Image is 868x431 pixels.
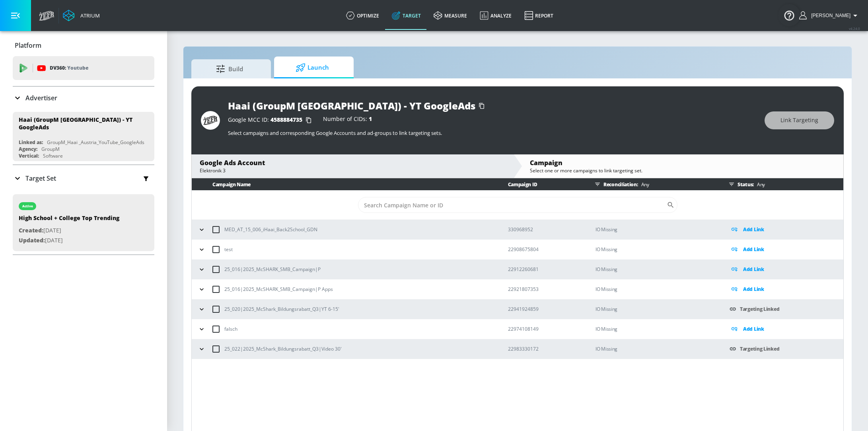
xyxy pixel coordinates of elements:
p: DV360: [50,64,88,72]
div: GroupM_Haai _Austria_YouTube_GoogleAds [47,139,144,146]
div: Search CID Name or Number [358,197,677,213]
p: 22974108149 [508,325,583,333]
button: [PERSON_NAME] [799,11,860,20]
span: login as: stephanie.wolklin@zefr.com [808,13,850,18]
p: Add Link [743,285,764,294]
div: Haai (GroupM [GEOGRAPHIC_DATA]) - YT GoogleAdsLinked as:GroupM_Haai _Austria_YouTube_GoogleAdsAge... [13,112,154,161]
p: falsch [224,325,237,333]
div: Add Link [730,324,843,333]
div: Elektronik 3 [200,167,505,174]
p: [DATE] [19,236,119,246]
p: 25_016|2025_McSHARK_SMB_Campaign|P Apps [224,285,333,293]
p: Any [638,180,649,189]
span: Build [199,59,260,78]
th: Campaign ID [495,178,583,191]
p: test [224,245,233,254]
p: 22983330172 [508,345,583,353]
a: Target [385,1,427,30]
div: Atrium [77,12,100,19]
p: Target Set [25,174,56,183]
a: Analyze [473,1,518,30]
div: Vertical: [19,152,39,159]
p: [DATE] [19,226,119,236]
div: Google Ads Account [200,158,505,167]
p: Advertiser [25,94,57,102]
div: GroupM [41,146,60,152]
div: Add Link [730,225,843,234]
div: Google Ads AccountElektronik 3 [192,154,513,178]
div: Haai (GroupM [GEOGRAPHIC_DATA]) - YT GoogleAds [228,99,475,112]
p: Youtube [67,64,88,72]
div: activeHigh School + College Top TrendingCreated:[DATE]Updated:[DATE] [13,194,154,251]
div: Select one or more campaigns to link targeting set. [530,167,835,174]
div: Haai (GroupM [GEOGRAPHIC_DATA]) - YT GoogleAds [19,116,141,131]
div: Target Set [13,165,154,191]
p: IO Missing [596,245,717,254]
div: Add Link [730,245,843,254]
span: 1 [369,115,372,123]
div: Add Link [730,285,843,294]
button: Open Resource Center [778,4,800,26]
p: Add Link [743,245,764,254]
div: Software [43,152,63,159]
span: v 4.24.0 [849,26,860,31]
p: 22908675804 [508,245,583,254]
p: 22921807353 [508,285,583,293]
a: Atrium [63,10,100,21]
p: 25_016|2025_McSHARK_SMB_Campaign|P [224,265,321,273]
div: Agency: [19,146,37,152]
a: optimize [340,1,385,30]
p: 22912260681 [508,265,583,273]
p: IO Missing [596,344,717,353]
th: Campaign Name [192,178,495,191]
span: Created: [19,226,43,234]
p: 22941924859 [508,305,583,313]
p: IO Missing [596,285,717,294]
p: Add Link [743,324,764,333]
p: MED_AT_15_006_iHaai_Back2School_GDN [224,225,317,234]
div: active [22,204,33,208]
div: Google MCC ID: [228,116,315,124]
p: IO Missing [596,265,717,274]
p: IO Missing [596,324,717,333]
p: 25_020|2025_McShark_Bildungsrabatt_Q3|YT 6-15' [224,305,339,313]
p: Add Link [743,265,764,274]
span: Updated: [19,236,45,244]
p: 330968952 [508,225,583,234]
p: Any [754,180,765,189]
a: Report [518,1,560,30]
p: Add Link [743,225,764,234]
div: High School + College Top Trending [19,214,119,226]
p: IO Missing [596,304,717,314]
div: Add Link [730,265,843,274]
a: measure [427,1,473,30]
div: Status: [726,178,843,190]
div: Campaign [530,158,835,167]
span: Launch [282,58,343,77]
div: Linked as: [19,139,43,146]
div: Advertiser [13,87,154,109]
p: 25_022|2025_McShark_Bildungsrabatt_Q3|Video 30' [224,345,342,353]
p: Platform [15,41,41,50]
p: IO Missing [596,225,717,234]
input: Search Campaign Name or ID [358,197,667,213]
a: Targeting Linked [740,306,779,312]
div: DV360: Youtube [13,56,154,80]
div: Reconciliation: [592,178,717,190]
div: Number of CIDs: [323,116,372,124]
p: Select campaigns and corresponding Google Accounts and ad-groups to link targeting sets. [228,129,757,137]
span: 4588884735 [271,116,302,123]
a: Targeting Linked [740,345,779,352]
div: Platform [13,34,154,57]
